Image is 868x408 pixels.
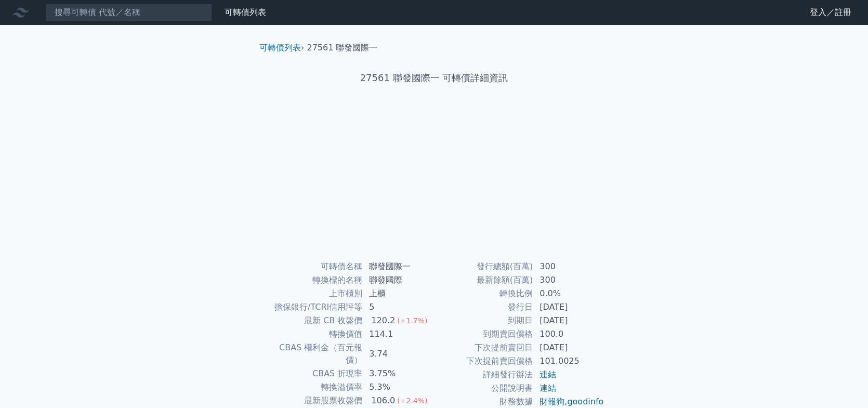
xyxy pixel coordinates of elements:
[363,380,434,394] td: 5.3%
[533,341,604,354] td: [DATE]
[363,367,434,380] td: 3.75%
[363,287,434,300] td: 上櫃
[264,341,363,367] td: CBAS 權利金（百元報價）
[533,327,604,341] td: 100.0
[363,341,434,367] td: 3.74
[434,314,533,327] td: 到期日
[264,367,363,380] td: CBAS 折現率
[801,4,860,21] a: 登入／註冊
[434,381,533,395] td: 公開說明書
[434,287,533,300] td: 轉換比例
[264,300,363,314] td: 擔保銀行/TCRI信用評等
[434,341,533,354] td: 下次提前賣回日
[363,260,434,273] td: 聯發國際一
[46,4,212,21] input: 搜尋可轉債 代號／名稱
[397,397,427,405] span: (+2.4%)
[434,327,533,341] td: 到期賣回價格
[369,314,397,327] div: 120.2
[307,42,378,54] li: 27561 聯發國際一
[251,71,617,85] h1: 27561 聯發國際一 可轉債詳細資訊
[225,7,266,17] a: 可轉債列表
[259,42,304,54] li: ›
[264,380,363,394] td: 轉換溢價率
[434,260,533,273] td: 發行總額(百萬)
[533,273,604,287] td: 300
[540,370,556,379] a: 連結
[533,354,604,368] td: 101.0025
[533,260,604,273] td: 300
[369,394,397,407] div: 106.0
[264,314,363,327] td: 最新 CB 收盤價
[533,314,604,327] td: [DATE]
[434,368,533,381] td: 詳細發行辦法
[434,273,533,287] td: 最新餘額(百萬)
[264,327,363,341] td: 轉換價值
[397,317,427,325] span: (+1.7%)
[259,43,301,52] a: 可轉債列表
[363,273,434,287] td: 聯發國際
[363,300,434,314] td: 5
[567,397,603,406] a: goodinfo
[434,300,533,314] td: 發行日
[264,273,363,287] td: 轉換標的名稱
[264,394,363,407] td: 最新股票收盤價
[533,287,604,300] td: 0.0%
[264,260,363,273] td: 可轉債名稱
[540,383,556,393] a: 連結
[540,397,564,406] a: 財報狗
[264,287,363,300] td: 上市櫃別
[533,300,604,314] td: [DATE]
[363,327,434,341] td: 114.1
[434,354,533,368] td: 下次提前賣回價格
